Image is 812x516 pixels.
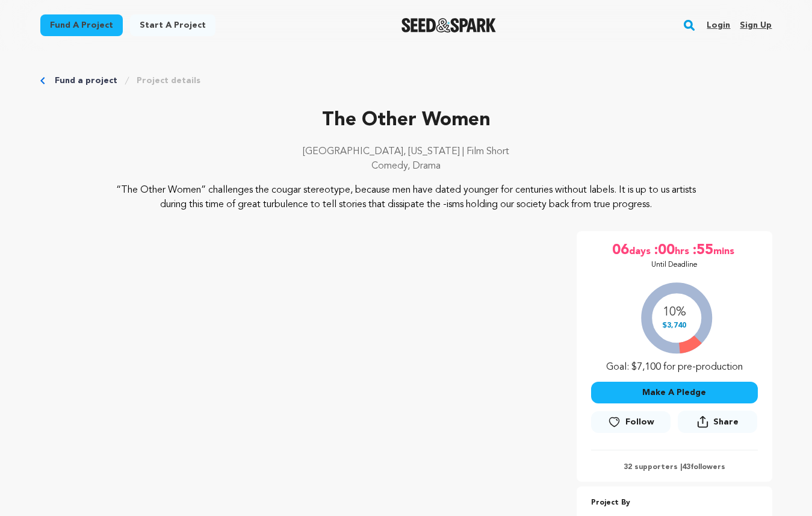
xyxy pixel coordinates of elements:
[401,18,496,33] a: Seed&Spark Homepage
[40,145,772,159] p: [GEOGRAPHIC_DATA], [US_STATE] | Film Short
[401,18,496,33] img: Seed&Spark Logo Dark Mode
[591,496,758,510] p: Project By
[678,411,757,438] span: Share
[40,75,772,87] div: Breadcrumb
[678,411,757,433] button: Share
[625,416,654,428] span: Follow
[40,14,123,36] a: Fund a project
[40,159,772,173] p: Comedy, Drama
[653,241,675,260] span: :00
[591,411,671,433] a: Follow
[740,16,772,35] a: Sign up
[612,241,629,260] span: 06
[137,75,200,87] a: Project details
[40,106,772,135] p: The Other Women
[675,241,692,260] span: hrs
[55,75,117,87] a: Fund a project
[113,183,699,212] p: “The Other Women” challenges the cougar stereotype, because men have dated younger for centuries ...
[713,416,739,428] span: Share
[713,241,737,260] span: mins
[692,241,713,260] span: :55
[651,260,698,270] p: Until Deadline
[130,14,215,36] a: Start a project
[591,382,758,403] button: Make A Pledge
[682,464,690,471] span: 43
[629,241,653,260] span: days
[591,462,758,472] p: 32 supporters | followers
[707,16,730,35] a: Login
